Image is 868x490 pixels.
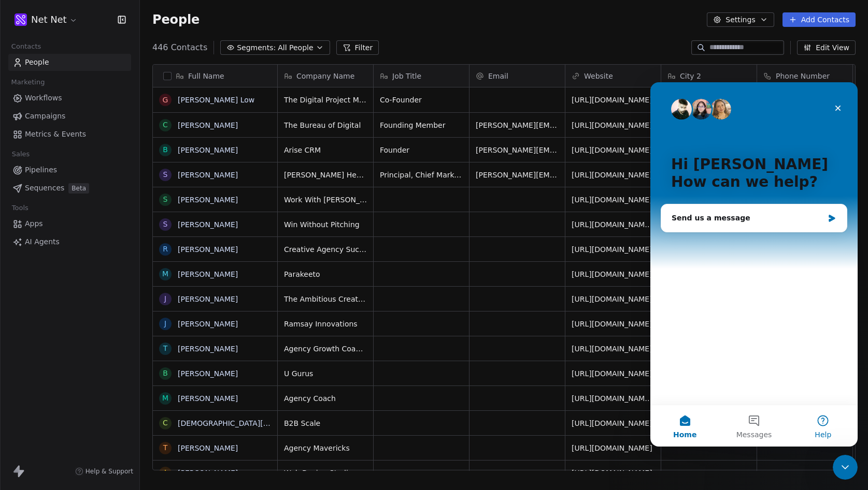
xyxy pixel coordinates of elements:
[284,244,367,255] span: Creative Agency Success
[284,195,367,205] span: Work With [PERSON_NAME]
[650,82,858,447] iframe: Intercom live chat
[25,165,57,175] span: Pipelines
[164,467,166,478] div: J
[163,418,168,428] div: C
[380,95,463,105] span: Co-Founder
[284,468,367,478] span: Web Design Studio Accelerator
[8,54,131,71] a: People
[178,146,238,154] a: [PERSON_NAME]
[163,120,168,130] div: C
[572,320,652,328] a: [URL][DOMAIN_NAME]
[178,171,238,179] a: [PERSON_NAME]
[284,344,367,354] span: Agency Growth Coaching
[380,120,463,130] span: Founding Member
[572,220,713,229] a: [URL][DOMAIN_NAME][PERSON_NAME]
[163,144,168,155] div: B
[476,120,559,130] span: [PERSON_NAME][EMAIL_ADDRESS][DOMAIN_NAME]
[284,170,367,180] span: [PERSON_NAME] Healthcare Marketing
[284,294,367,304] span: The Ambitious Creatives
[178,121,238,129] a: [PERSON_NAME]
[374,65,469,87] div: Job Title
[392,71,421,81] span: Job Title
[163,442,168,453] div: T
[565,65,661,87] div: Website
[152,41,207,54] span: 446 Contacts
[188,71,224,81] span: Full Name
[178,96,254,104] a: [PERSON_NAME] Low
[163,194,168,205] div: S
[469,65,565,87] div: Email
[178,245,238,254] a: [PERSON_NAME]
[7,146,34,162] span: Sales
[178,320,238,328] a: [PERSON_NAME]
[12,11,80,28] button: Net Net
[572,171,652,179] a: [URL][DOMAIN_NAME]
[163,219,168,230] div: S
[572,146,652,154] a: [URL][DOMAIN_NAME]
[284,120,367,130] span: The Bureau of Digital
[8,215,131,232] a: Apps
[278,42,313,53] span: All People
[572,245,652,254] a: [URL][DOMAIN_NAME]
[572,96,652,104] a: [URL][DOMAIN_NAME]
[284,95,367,105] span: The Digital Project Manager
[584,71,613,81] span: Website
[75,467,133,476] a: Help & Support
[68,183,89,194] span: Beta
[572,444,652,452] a: [URL][DOMAIN_NAME]
[8,108,131,125] a: Campaigns
[776,71,830,81] span: Phone Number
[178,345,238,353] a: [PERSON_NAME]
[164,293,166,304] div: J
[162,393,168,404] div: M
[163,95,168,106] div: G
[661,65,757,87] div: City 2
[572,345,652,353] a: [URL][DOMAIN_NAME]
[163,343,168,354] div: T
[8,90,131,107] a: Workflows
[680,71,701,81] span: City 2
[797,40,856,55] button: Edit View
[833,455,858,480] iframe: Intercom live chat
[163,169,168,180] div: S
[153,87,278,471] div: grid
[296,71,354,81] span: Company Name
[178,444,238,452] a: [PERSON_NAME]
[488,71,508,81] span: Email
[336,40,379,55] button: Filter
[7,39,46,54] span: Contacts
[25,93,62,103] span: Workflows
[8,161,131,179] a: Pipelines
[572,419,652,427] a: [URL][DOMAIN_NAME]
[25,218,43,229] span: Apps
[164,318,166,329] div: J
[284,393,367,404] span: Agency Coach
[8,233,131,250] a: AI Agents
[162,269,168,279] div: M
[782,12,856,27] button: Add Contacts
[25,57,49,68] span: People
[178,220,238,229] a: [PERSON_NAME]
[284,145,367,155] span: Arise CRM
[178,270,238,278] a: [PERSON_NAME]
[476,170,559,180] span: [PERSON_NAME][EMAIL_ADDRESS][DOMAIN_NAME]
[8,126,131,143] a: Metrics & Events
[476,145,559,155] span: [PERSON_NAME][EMAIL_ADDRESS][DOMAIN_NAME]
[178,419,320,427] a: [DEMOGRAPHIC_DATA][PERSON_NAME]
[707,12,774,27] button: Settings
[7,200,33,216] span: Tools
[163,244,168,255] div: R
[25,236,60,247] span: AI Agents
[572,295,652,303] a: [URL][DOMAIN_NAME]
[178,295,238,303] a: [PERSON_NAME]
